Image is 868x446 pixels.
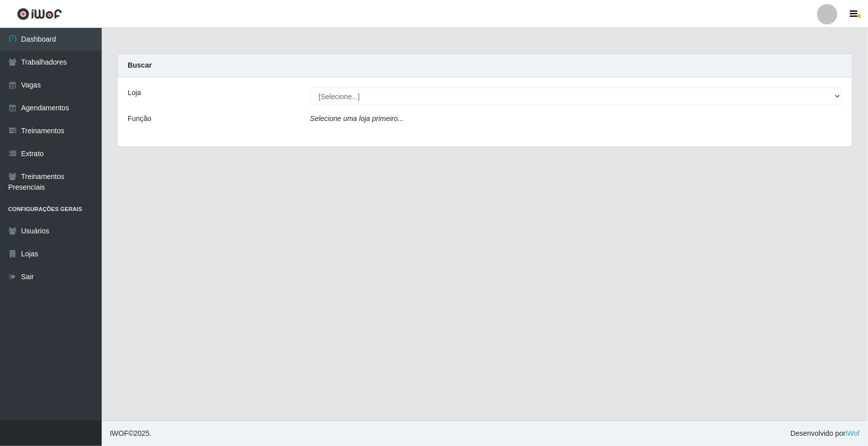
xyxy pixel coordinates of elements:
[110,428,152,439] span: © 2025 .
[128,113,152,124] label: Função
[110,429,129,437] span: IWOF
[846,429,860,437] a: iWof
[17,8,62,20] img: CoreUI Logo
[310,114,404,123] i: Selecione uma loja primeiro...
[791,428,860,439] span: Desenvolvido por
[128,87,141,98] label: Loja
[128,61,152,69] strong: Buscar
